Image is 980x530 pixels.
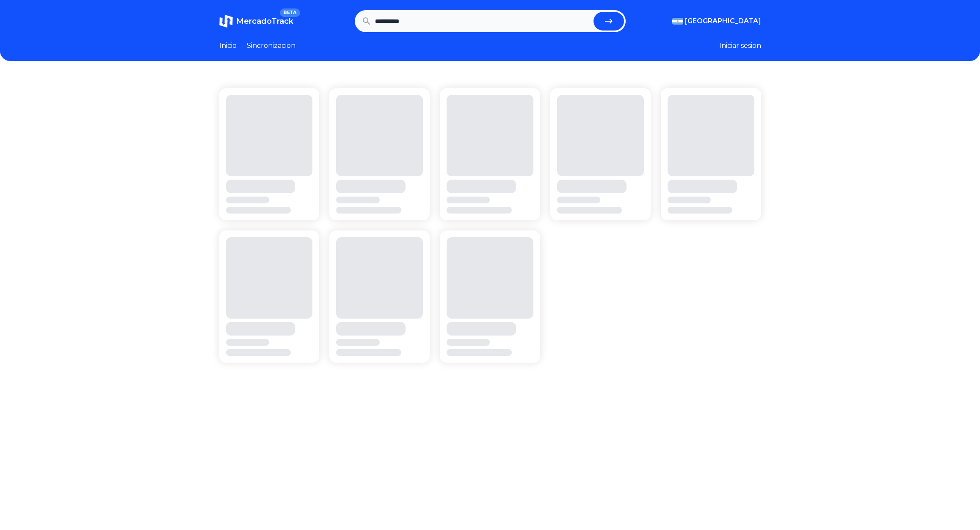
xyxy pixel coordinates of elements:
[219,14,293,28] a: MercadoTrackBETA
[719,41,761,51] button: Iniciar sesion
[672,18,683,25] img: Argentina
[672,16,761,26] button: [GEOGRAPHIC_DATA]
[685,16,761,26] span: [GEOGRAPHIC_DATA]
[219,41,237,51] a: Inicio
[280,8,300,17] span: BETA
[247,41,295,51] a: Sincronizacion
[236,17,293,26] span: MercadoTrack
[219,14,233,28] img: MercadoTrack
